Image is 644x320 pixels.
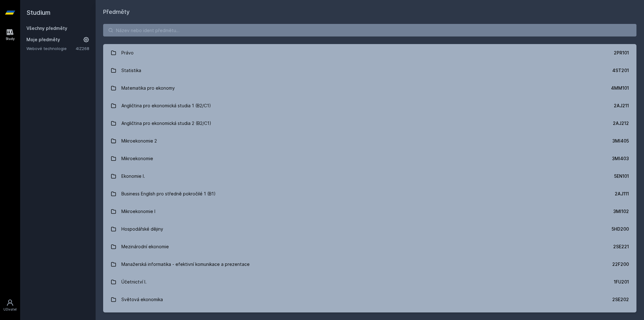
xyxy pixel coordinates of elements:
a: Business English pro středně pokročilé 1 (B1) 2AJ111 [103,185,636,203]
div: Statistika [121,64,141,77]
div: Study [6,36,15,41]
div: 5HD200 [612,226,629,232]
a: Mezinárodní ekonomie 2SE221 [103,238,636,255]
a: Angličtina pro ekonomická studia 2 (B2/C1) 2AJ212 [103,115,636,132]
a: Právo 2PR101 [103,44,636,62]
a: Statistika 4ST201 [103,62,636,79]
a: Study [1,25,19,44]
div: 2AJ212 [613,120,629,126]
div: 1FU201 [614,279,629,285]
div: 2SE221 [613,244,629,250]
a: 4IZ268 [76,46,89,51]
div: Mezinárodní ekonomie [121,240,169,253]
a: Účetnictví I. 1FU201 [103,273,636,291]
a: Uživatel [1,296,19,315]
div: 3MI102 [613,208,629,215]
div: 2AJ211 [614,103,629,109]
a: Mikroekonomie I 3MI102 [103,203,636,220]
div: Hospodářské dějiny [121,223,163,235]
div: Mikroekonomie I [121,205,155,218]
div: Mikroekonomie [121,152,153,165]
a: Hospodářské dějiny 5HD200 [103,220,636,238]
div: 5EN101 [614,173,629,179]
a: Světová ekonomika 2SE202 [103,291,636,308]
div: 4ST201 [612,67,629,74]
div: 4MM101 [611,85,629,91]
span: Moje předměty [26,36,60,43]
input: Název nebo ident předmětu… [103,24,636,36]
div: Právo [121,47,134,59]
a: Všechny předměty [26,25,67,31]
div: 2AJ111 [615,191,629,197]
div: 22F200 [612,261,629,267]
div: Uživatel [3,307,17,312]
a: Mikroekonomie 2 3MI405 [103,132,636,150]
div: 3MI405 [612,138,629,144]
div: Angličtina pro ekonomická studia 2 (B2/C1) [121,117,211,130]
div: Účetnictví I. [121,276,147,288]
a: Webové technologie [26,45,76,52]
div: Mikroekonomie 2 [121,135,157,147]
div: Business English pro středně pokročilé 1 (B1) [121,188,216,200]
div: Ekonomie I. [121,170,145,182]
h1: Předměty [103,8,636,16]
div: Angličtina pro ekonomická studia 1 (B2/C1) [121,99,211,112]
div: 3MI403 [612,155,629,162]
a: Manažerská informatika - efektivní komunikace a prezentace 22F200 [103,255,636,273]
a: Mikroekonomie 3MI403 [103,150,636,167]
a: Ekonomie I. 5EN101 [103,167,636,185]
a: Matematika pro ekonomy 4MM101 [103,79,636,97]
div: Manažerská informatika - efektivní komunikace a prezentace [121,258,250,271]
div: Světová ekonomika [121,293,163,306]
a: Angličtina pro ekonomická studia 1 (B2/C1) 2AJ211 [103,97,636,115]
div: 2SE202 [612,296,629,303]
div: 2PR101 [614,50,629,56]
div: Matematika pro ekonomy [121,82,175,94]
